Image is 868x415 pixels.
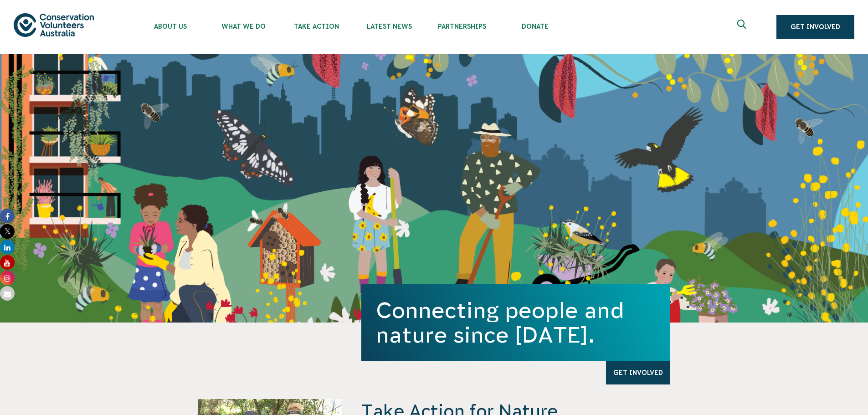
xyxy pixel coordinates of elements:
[14,13,94,36] img: logo.svg
[732,16,754,38] button: Expand search box Close search box
[737,20,749,34] span: Expand search box
[776,15,854,39] a: Get Involved
[606,361,670,384] a: Get Involved
[353,23,426,30] span: Latest News
[376,298,656,347] h1: Connecting people and nature since [DATE].
[280,23,353,30] span: Take Action
[498,23,571,30] span: Donate
[426,23,498,30] span: Partnerships
[134,23,207,30] span: About Us
[207,23,280,30] span: What We Do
